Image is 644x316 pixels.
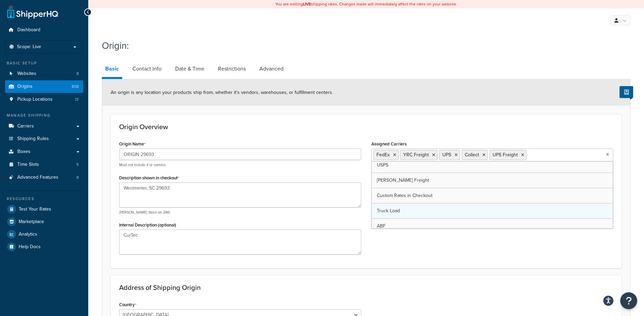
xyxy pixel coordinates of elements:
[5,216,83,228] a: Marketplace
[72,84,79,90] span: 858
[5,171,83,184] li: Advanced Features
[17,149,31,155] span: Boxes
[119,302,136,308] label: Country
[376,151,390,158] span: FedEx
[5,145,83,158] a: Boxes
[5,67,83,80] a: Websites8
[19,244,41,250] span: Help Docs
[372,203,613,218] a: Truck Load
[5,80,83,93] a: Origins858
[5,171,83,184] a: Advanced Features8
[377,222,386,230] span: ABF
[19,206,51,212] span: Test Your Rates
[442,151,451,158] span: UPS
[119,230,361,255] textarea: CurTec
[17,123,34,129] span: Carriers
[119,222,176,228] label: Internal Description (optional)
[119,175,179,181] label: Description shown in checkout
[17,162,39,167] span: Time Slots
[5,158,83,171] a: Time Slots5
[17,71,36,77] span: Websites
[129,61,165,77] a: Contact Info
[119,284,613,291] h3: Address of Shipping Origin
[102,39,622,52] h1: Origin:
[5,60,83,66] div: Basic Setup
[215,61,249,77] a: Restrictions
[5,158,83,171] li: Time Slots
[75,97,79,102] span: 12
[5,133,83,145] a: Shipping Rules
[76,162,79,167] span: 5
[102,61,122,79] a: Basic
[119,162,361,167] p: Must not include # or comma
[377,207,400,214] span: Truck Load
[403,151,429,158] span: YRC Freight
[119,182,361,208] textarea: Westminter, SC 29693
[17,44,41,50] span: Scope: Live
[17,84,33,90] span: Origins
[372,219,613,234] a: ABF
[5,113,83,118] div: Manage Shipping
[19,219,44,225] span: Marketplace
[303,1,311,7] b: LIVE
[17,27,40,33] span: Dashboard
[111,89,333,96] span: An origin is any location your products ship from, whether it’s vendors, warehouses, or fulfillme...
[372,188,613,203] a: Custom Rates in Checkout
[5,228,83,240] a: Analytics
[371,141,407,146] label: Assigned Carriers
[256,61,287,77] a: Advanced
[119,210,361,215] p: [PERSON_NAME] Store on 24th
[377,161,388,169] span: USPS
[493,151,518,158] span: UPS Freight
[372,158,613,173] a: USPS
[5,120,83,133] a: Carriers
[19,232,37,237] span: Analytics
[76,71,79,77] span: 8
[465,151,479,158] span: Collect
[5,196,83,202] div: Resources
[172,61,208,77] a: Date & Time
[17,97,53,102] span: Pickup Locations
[17,175,58,180] span: Advanced Features
[377,192,433,199] span: Custom Rates in Checkout
[5,67,83,80] li: Websites
[5,80,83,93] li: Origins
[5,241,83,253] a: Help Docs
[119,141,146,147] label: Origin Name
[119,123,613,131] h3: Origin Overview
[5,93,83,106] a: Pickup Locations12
[5,203,83,215] a: Test Your Rates
[5,93,83,106] li: Pickup Locations
[620,292,637,309] button: Open Resource Center
[372,173,613,188] a: [PERSON_NAME] Freight
[17,136,49,142] span: Shipping Rules
[620,86,633,98] button: Show Help Docs
[76,175,79,180] span: 8
[377,177,429,184] span: [PERSON_NAME] Freight
[5,24,83,36] a: Dashboard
